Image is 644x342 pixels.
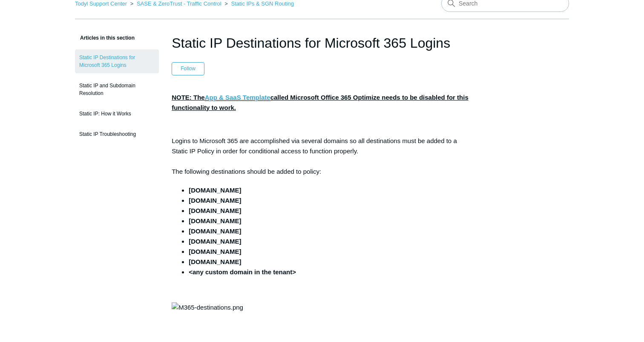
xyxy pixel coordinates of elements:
h1: Static IP Destinations for Microsoft 365 Logins [172,33,472,53]
button: Follow Article [172,62,204,75]
strong: [DOMAIN_NAME] [189,217,241,224]
li: SASE & ZeroTrust - Traffic Control [129,0,223,7]
strong: <any custom domain in the tenant> [189,268,296,276]
a: Static IP and Subdomain Resolution [75,78,159,101]
a: Static IP Destinations for Microsoft 365 Logins [75,49,159,73]
p: Logins to Microsoft 365 are accomplished via several domains so all destinations must be added to... [172,136,472,177]
strong: [DOMAIN_NAME] [189,197,241,204]
li: Static IPs & SGN Routing [223,0,294,7]
strong: [DOMAIN_NAME] [189,248,241,255]
a: Static IP Troubleshooting [75,126,159,142]
a: Static IPs & SGN Routing [231,0,293,7]
li: Todyl Support Center [75,0,129,7]
a: App & SaaS Template [205,94,270,101]
strong: [DOMAIN_NAME] [189,207,241,214]
strong: NOTE: The called Microsoft Office 365 Optimize needs to be disabled for this functionality to work. [172,94,469,111]
strong: [DOMAIN_NAME] [189,258,241,265]
strong: [DOMAIN_NAME] [189,227,241,235]
a: SASE & ZeroTrust - Traffic Control [137,0,221,7]
strong: [DOMAIN_NAME] [189,187,241,194]
a: Todyl Support Center [75,0,127,7]
img: M365-destinations.png [172,302,243,313]
a: Static IP: How it Works [75,106,159,122]
strong: [DOMAIN_NAME] [189,238,241,245]
span: Articles in this section [75,35,135,41]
